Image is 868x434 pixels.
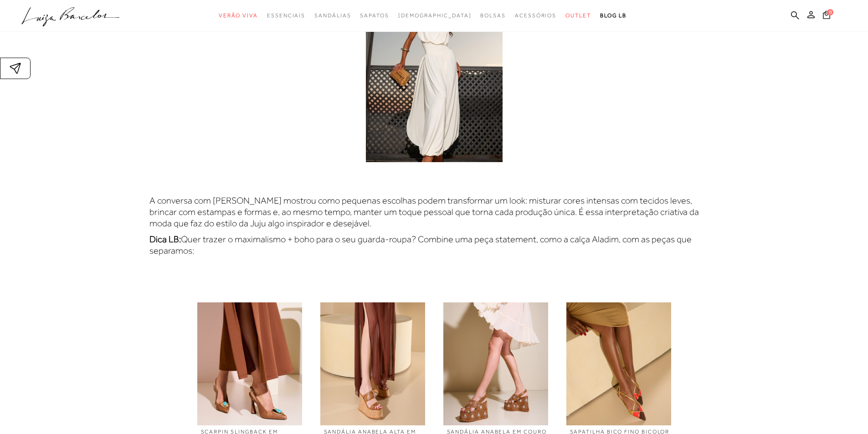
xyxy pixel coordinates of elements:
a: categoryNavScreenReaderText [480,7,506,24]
span: Essenciais [267,12,305,19]
a: categoryNavScreenReaderText [267,7,305,24]
span: [DEMOGRAPHIC_DATA] [398,12,472,19]
span: 0 [827,9,833,15]
span: Acessórios [515,12,556,19]
img: SANDÁLIA ANABELA ALTA EM COURO CARAMELO COM SOLADO EM CORTIÇA [320,302,425,425]
img: SANDÁLIA ANABELA EM COURO CARAMELO COM PESPONTOS E APLICAÇÕES METALIZADAS NO PRATA [443,302,548,425]
span: Outlet [565,12,591,19]
a: categoryNavScreenReaderText [565,7,591,24]
span: A conversa com [PERSON_NAME] mostrou como pequenas escolhas podem transformar um look: misturar c... [149,195,699,228]
span: Bolsas [480,12,506,19]
a: categoryNavScreenReaderText [360,7,389,24]
span: Dica LB: [149,234,181,244]
span: Quer trazer o maximalismo + boho para o seu guarda-roupa? Combine uma peça statement, como a calç... [149,234,692,255]
span: BLOG LB [600,12,627,19]
img: Botão de compartilhar [10,63,21,74]
a: noSubCategoriesText [398,7,472,24]
span: Verão Viva [219,12,258,19]
span: Sapatos [360,12,389,19]
a: categoryNavScreenReaderText [219,7,258,24]
button: 0 [820,10,833,22]
img: SCARPIN SLINGBACK EM COURO CARAMELO COM APLIQUE METÁLICO E SALTO FLARE [197,302,302,425]
a: BLOG LB [600,7,627,24]
a: categoryNavScreenReaderText [515,7,556,24]
span: Sandálias [314,12,351,19]
a: categoryNavScreenReaderText [314,7,351,24]
img: SAPATILHA BICO FINO BICOLOR DEBRUM DOURADA [566,302,671,425]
